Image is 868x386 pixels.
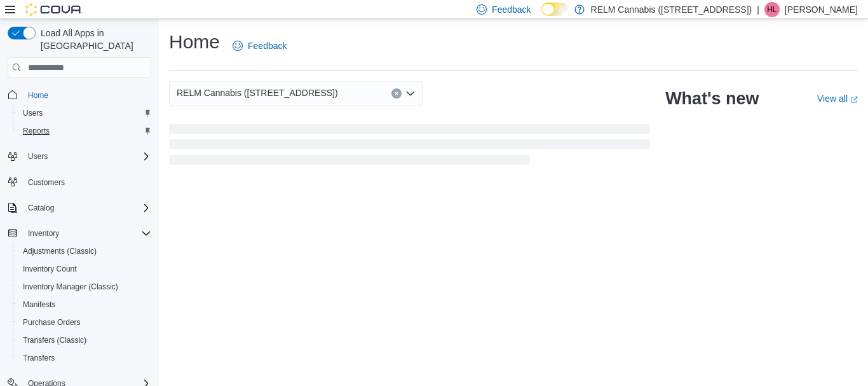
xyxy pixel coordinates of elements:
h2: What's new [665,88,759,109]
a: Users [18,106,48,121]
span: Transfers (Classic) [18,333,151,348]
button: Reports [13,122,156,140]
span: Reports [18,123,151,139]
span: Home [28,90,48,100]
a: Home [23,88,53,103]
p: | [757,2,759,17]
h1: Home [169,29,220,55]
a: View allExternal link [817,93,858,104]
button: Users [23,149,53,164]
span: Reports [23,126,50,136]
a: Inventory Count [18,261,82,277]
div: Hannah Lemos [764,2,780,17]
a: Adjustments (Classic) [18,244,102,259]
a: Manifests [18,297,60,312]
span: Transfers [18,350,151,366]
button: Transfers [13,349,156,367]
button: Customers [3,173,156,191]
span: Manifests [23,300,55,310]
span: Customers [23,174,151,190]
button: Users [13,104,156,122]
button: Transfers (Classic) [13,331,156,349]
span: Purchase Orders [23,317,81,327]
span: Inventory [23,226,151,241]
button: Users [3,148,156,165]
a: Inventory Manager (Classic) [18,279,123,294]
a: Customers [23,175,70,190]
button: Purchase Orders [13,314,156,331]
span: Users [23,108,43,118]
a: Feedback [227,33,292,59]
a: Transfers [18,350,60,366]
a: Transfers (Classic) [18,333,92,348]
span: Users [28,151,48,162]
p: RELM Cannabis ([STREET_ADDRESS]) [591,2,752,17]
span: Transfers [23,353,55,363]
button: Catalog [23,200,59,216]
span: Loading [169,127,650,167]
a: Reports [18,123,55,139]
svg: External link [850,96,858,104]
span: Catalog [23,200,151,216]
button: Inventory [23,226,64,241]
span: Purchase Orders [18,315,151,330]
span: Customers [28,177,65,188]
button: Inventory [3,224,156,242]
span: Users [23,149,151,164]
img: Cova [25,3,83,16]
span: HL [767,2,776,17]
span: Inventory Count [23,264,77,274]
span: RELM Cannabis ([STREET_ADDRESS]) [177,85,338,100]
button: Home [3,85,156,104]
p: [PERSON_NAME] [785,2,858,17]
span: Home [23,86,151,102]
a: Purchase Orders [18,315,86,330]
span: Inventory Manager (Classic) [18,279,151,294]
button: Open list of options [405,88,416,99]
button: Clear input [391,88,402,99]
span: Feedback [492,3,531,16]
span: Load All Apps in [GEOGRAPHIC_DATA] [36,27,151,52]
span: Users [18,106,151,121]
span: Manifests [18,297,151,312]
span: Inventory [28,228,59,238]
button: Adjustments (Classic) [13,242,156,260]
span: Adjustments (Classic) [18,244,151,259]
button: Inventory Count [13,260,156,278]
span: Dark Mode [541,16,542,17]
span: Inventory Manager (Classic) [23,282,118,292]
span: Catalog [28,203,54,213]
button: Inventory Manager (Classic) [13,278,156,296]
span: Feedback [248,39,287,52]
input: Dark Mode [541,3,568,16]
span: Inventory Count [18,261,151,277]
span: Adjustments (Classic) [23,246,97,256]
span: Transfers (Classic) [23,335,86,345]
button: Catalog [3,199,156,217]
button: Manifests [13,296,156,314]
